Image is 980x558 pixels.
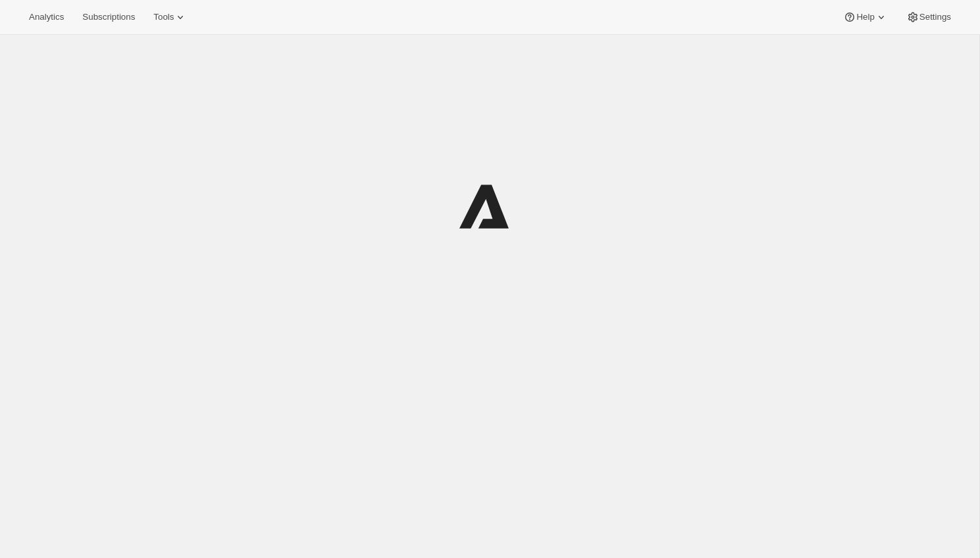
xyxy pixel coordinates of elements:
span: Tools [153,12,174,22]
button: Tools [145,8,195,26]
span: Subscriptions [82,12,135,22]
span: Settings [919,12,951,22]
span: Help [856,12,874,22]
span: Analytics [29,12,64,22]
button: Settings [898,8,959,26]
button: Help [835,8,895,26]
button: Subscriptions [74,8,143,26]
button: Analytics [21,8,72,26]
